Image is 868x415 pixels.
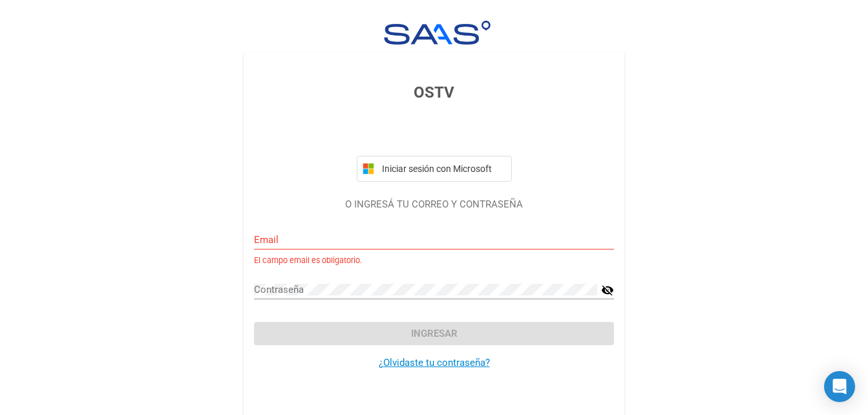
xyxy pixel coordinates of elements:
[379,357,490,368] a: ¿Olvidaste tu contraseña?
[254,322,614,345] button: Ingresar
[824,371,855,402] div: Open Intercom Messenger
[601,282,614,298] mat-icon: visibility_off
[254,81,614,104] h3: OSTV
[254,255,362,267] small: El campo email es obligatorio.
[379,164,506,174] span: Iniciar sesión con Microsoft
[411,328,458,339] span: Ingresar
[350,118,518,147] iframe: Botón Iniciar sesión con Google
[357,156,512,182] button: Iniciar sesión con Microsoft
[254,197,614,212] p: O INGRESÁ TU CORREO Y CONTRASEÑA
